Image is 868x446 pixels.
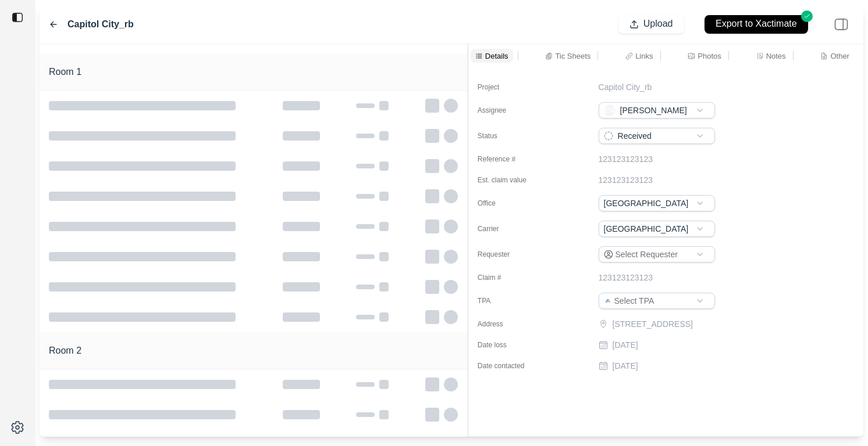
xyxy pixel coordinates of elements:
[478,361,536,371] label: Date contacted
[478,319,536,329] label: Address
[478,131,536,141] label: Status
[599,81,652,93] p: Capitol City_rb
[830,51,849,61] p: Other
[613,339,638,351] p: [DATE]
[485,51,508,61] p: Details
[49,65,81,79] h1: Room 1
[643,17,673,31] p: Upload
[478,296,536,305] label: TPA
[478,273,536,282] label: Claim #
[478,340,536,350] label: Date loss
[49,344,81,358] h1: Room 2
[478,106,536,115] label: Assignee
[705,15,808,34] button: Export to Xactimate
[478,154,536,164] label: Reference #
[698,51,721,61] p: Photos
[613,360,638,372] p: [DATE]
[716,17,797,31] p: Export to Xactimate
[599,174,653,186] p: 123123123123
[478,82,536,92] label: Project
[693,9,819,39] button: Export to Xactimate
[828,12,854,37] img: right-panel.svg
[67,17,134,31] label: Capitol City_rb
[618,15,684,34] button: Upload
[635,51,653,61] p: Links
[599,153,653,165] p: 123123123123
[478,250,536,259] label: Requester
[478,175,536,185] label: Est. claim value
[766,51,786,61] p: Notes
[599,272,653,283] p: 123123123123
[613,318,717,330] p: [STREET_ADDRESS]
[555,51,590,61] p: Tic Sheets
[12,12,23,23] img: toggle sidebar
[478,199,536,208] label: Office
[478,224,536,233] label: Carrier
